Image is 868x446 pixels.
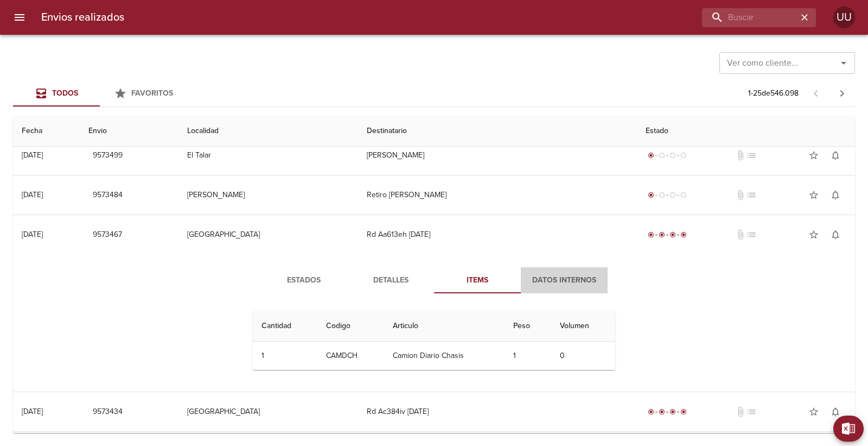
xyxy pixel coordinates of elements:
[735,406,746,417] span: No tiene documentos adjuntos
[52,89,78,98] span: Todos
[441,274,514,287] span: Items
[354,274,427,287] span: Detalles
[648,409,654,415] span: radio_button_checked
[648,192,654,198] span: radio_button_checked
[131,89,173,98] span: Favoritos
[669,409,676,415] span: radio_button_checked
[829,80,855,106] span: Pagina siguiente
[803,224,825,246] button: Agregar a favoritos
[358,175,637,215] td: Retiro [PERSON_NAME]
[646,190,689,200] div: Generado
[93,405,123,419] span: 9573434
[88,225,126,245] button: 9573467
[22,230,43,239] div: [DATE]
[825,401,846,423] button: Activar notificaciones
[830,150,841,161] span: notifications_none
[748,88,799,99] p: 1 - 25 de 546.098
[551,311,615,342] th: Volumen
[735,150,746,161] span: No tiene documentos adjuntos
[648,231,654,238] span: radio_button_checked
[659,192,665,198] span: radio_button_unchecked
[830,406,841,417] span: notifications_none
[808,150,819,161] span: star_border
[13,80,187,106] div: Tabs Envios
[680,231,687,238] span: radio_button_checked
[260,267,608,293] div: Tabs detalle de guia
[808,406,819,417] span: star_border
[735,229,746,240] span: No tiene documentos adjuntos
[358,392,637,431] td: Rd Ac384iv [DATE]
[93,189,123,202] span: 9573484
[505,311,551,342] th: Peso
[178,215,358,254] td: [GEOGRAPHIC_DATA]
[358,136,637,175] td: [PERSON_NAME]
[384,311,505,342] th: Articulo
[7,4,33,30] button: menu
[80,116,178,147] th: Envio
[317,342,384,370] td: CAMDCH
[803,184,825,206] button: Agregar a favoritos
[833,7,855,28] div: Abrir información de usuario
[825,184,846,206] button: Activar notificaciones
[253,342,317,370] td: 1
[669,231,676,238] span: radio_button_checked
[746,229,757,240] span: No tiene pedido asociado
[637,116,855,147] th: Estado
[317,311,384,342] th: Codigo
[830,229,841,240] span: notifications_none
[680,192,687,198] span: radio_button_unchecked
[680,152,687,159] span: radio_button_unchecked
[803,145,825,166] button: Agregar a favoritos
[178,116,358,147] th: Localidad
[358,215,637,254] td: Rd Aa613eh [DATE]
[702,8,797,27] input: buscar
[836,55,851,71] button: Abrir
[659,409,665,415] span: radio_button_checked
[88,185,127,205] button: 9573484
[735,190,746,200] span: No tiene documentos adjuntos
[178,136,358,175] td: El Talar
[830,190,841,200] span: notifications_none
[825,145,846,166] button: Activar notificaciones
[253,311,317,342] th: Cantidad
[88,146,127,166] button: 9573499
[833,416,864,442] button: Exportar Excel
[803,401,825,423] button: Agregar a favoritos
[808,190,819,200] span: star_border
[646,406,689,417] div: Entregado
[669,152,676,159] span: radio_button_unchecked
[358,116,637,147] th: Destinatario
[178,392,358,431] td: [GEOGRAPHIC_DATA]
[669,192,676,198] span: radio_button_unchecked
[505,342,551,370] td: 1
[659,231,665,238] span: radio_button_checked
[267,274,341,287] span: Estados
[22,190,43,199] div: [DATE]
[551,342,615,370] td: 0
[41,9,124,26] h6: Envios realizados
[527,274,601,287] span: Datos Internos
[93,149,123,162] span: 9573499
[803,87,829,98] span: Pagina anterior
[680,409,687,415] span: radio_button_checked
[808,229,819,240] span: star_border
[93,228,122,242] span: 9573467
[746,190,757,200] span: No tiene pedido asociado
[384,342,505,370] td: Camion Diario Chasis
[746,150,757,161] span: No tiene pedido asociado
[178,175,358,215] td: [PERSON_NAME]
[659,152,665,159] span: radio_button_unchecked
[13,116,80,147] th: Fecha
[833,7,855,28] div: UU
[253,311,615,370] table: Tabla de Items
[22,150,43,160] div: [DATE]
[746,406,757,417] span: No tiene pedido asociado
[22,407,43,416] div: [DATE]
[648,152,654,159] span: radio_button_checked
[825,224,846,246] button: Activar notificaciones
[88,402,127,422] button: 9573434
